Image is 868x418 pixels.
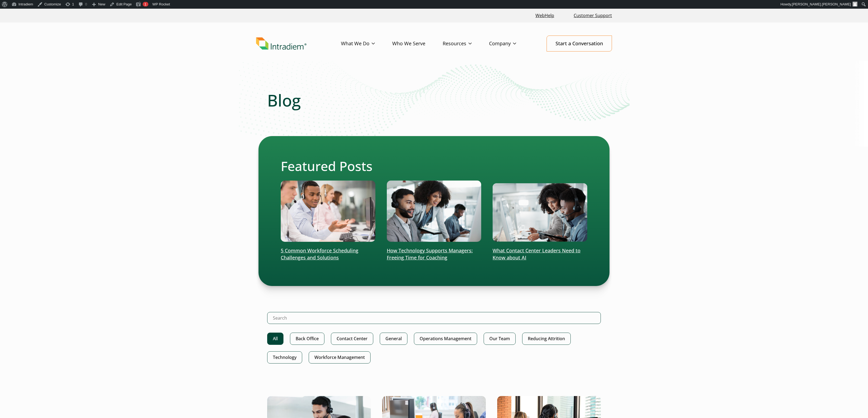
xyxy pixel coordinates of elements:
a: Customer Support [572,10,614,21]
span: [PERSON_NAME].[PERSON_NAME] [792,2,851,6]
a: Reducing Attrition [522,333,571,345]
a: General [380,333,407,345]
a: How Technology Supports Managers: Freeing Time for Coaching [387,181,481,261]
span: 1 [144,2,146,6]
a: Who We Serve [392,36,443,52]
form: Search Intradiem [267,312,601,333]
input: Search [267,312,601,324]
a: Contact Center [331,333,373,345]
a: Link to homepage of Intradiem [256,37,341,50]
a: What Contact Center Leaders Need to Know about AI [493,181,587,261]
p: How Technology Supports Managers: Freeing Time for Coaching [387,247,481,261]
a: What We Do [341,36,392,52]
a: All [267,333,283,345]
a: Operations Management [414,333,477,345]
a: Back Office [290,333,324,345]
p: 5 Common Workforce Scheduling Challenges and Solutions [281,247,375,261]
h1: Blog [267,91,601,110]
img: Intradiem [256,37,307,50]
a: Technology [267,351,302,364]
a: Our Team [484,333,516,345]
a: Resources [443,36,489,52]
h2: Featured Posts [281,158,587,174]
a: Company [489,36,534,52]
a: Start a Conversation [547,36,612,52]
a: 5 Common Workforce Scheduling Challenges and Solutions [281,181,375,261]
a: Link opens in a new window [533,10,556,21]
a: Workforce Management [309,351,371,364]
p: What Contact Center Leaders Need to Know about AI [493,247,587,261]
